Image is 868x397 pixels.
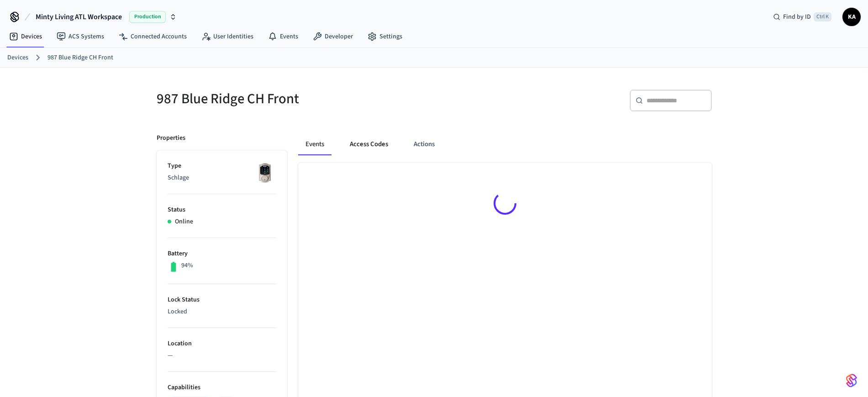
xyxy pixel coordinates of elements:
[406,133,442,155] button: Actions
[168,339,276,349] p: Location
[842,8,861,26] button: KA
[157,133,185,143] p: Properties
[168,351,276,360] p: —
[168,383,276,392] p: Capabilities
[36,11,122,22] span: Minty Living ATL Workspace
[298,133,712,155] div: ant example
[766,9,839,25] div: Find by IDCtrl K
[7,53,28,63] a: Devices
[298,133,331,155] button: Events
[814,12,831,21] span: Ctrl K
[168,307,276,317] p: Locked
[168,161,276,171] p: Type
[194,28,261,45] a: User Identities
[261,28,305,45] a: Events
[47,53,113,63] a: 987 Blue Ridge CH Front
[253,161,276,184] img: Schlage Sense Smart Deadbolt with Camelot Trim, Front
[783,12,811,21] span: Find by ID
[49,28,111,45] a: ACS Systems
[157,90,429,108] h5: 987 Blue Ridge CH Front
[342,133,395,155] button: Access Codes
[175,217,193,227] p: Online
[168,205,276,215] p: Status
[181,261,193,270] p: 94%
[168,249,276,259] p: Battery
[843,9,860,25] span: KA
[168,295,276,305] p: Lock Status
[129,11,166,23] span: Production
[168,173,276,183] p: Schlage
[305,28,360,45] a: Developer
[111,28,194,45] a: Connected Accounts
[2,28,49,45] a: Devices
[846,373,857,388] img: SeamLogoGradient.69752ec5.svg
[360,28,410,45] a: Settings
